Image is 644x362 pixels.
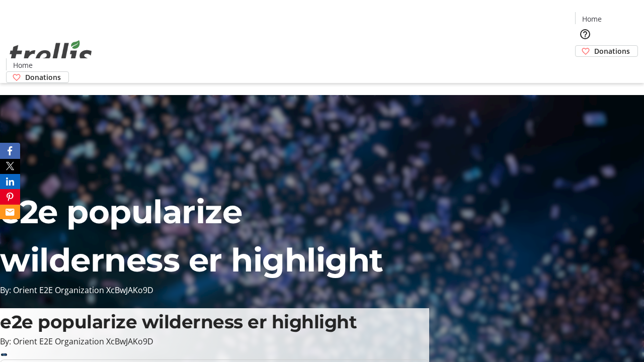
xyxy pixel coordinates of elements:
span: Donations [594,46,630,56]
span: Home [582,14,602,24]
a: Home [576,14,608,24]
button: Cart [575,57,595,77]
a: Donations [575,45,638,57]
span: Donations [25,72,61,82]
button: Help [575,24,595,44]
img: Orient E2E Organization XcBwJAKo9D's Logo [6,29,96,79]
span: Home [13,60,33,70]
a: Home [7,60,39,70]
a: Donations [6,71,69,83]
